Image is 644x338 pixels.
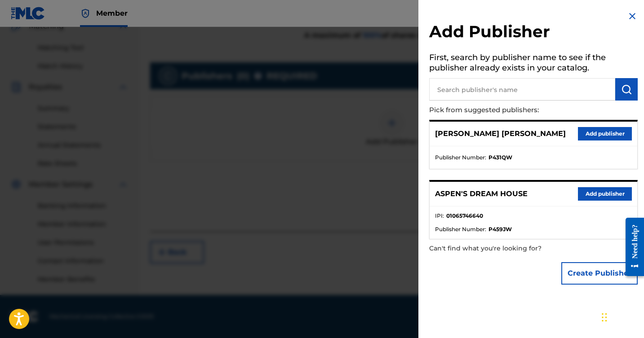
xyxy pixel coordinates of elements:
[429,22,638,44] h2: Add Publisher
[435,225,486,233] span: Publisher Number :
[599,295,644,338] iframe: Chat Widget
[435,154,486,162] span: Publisher Number :
[578,187,632,201] button: Add publisher
[429,50,638,78] h5: First, search by publisher name to see if the publisher already exists in your catalog.
[435,189,528,199] p: ASPEN'S DREAM HOUSE
[621,84,632,95] img: Search Works
[489,154,512,162] strong: P431QW
[435,212,444,220] span: IPI :
[429,78,615,101] input: Search publisher's name
[489,225,512,233] strong: P459JW
[429,239,586,258] p: Can't find what you're looking for?
[602,304,607,331] div: Drag
[96,8,128,18] span: Member
[435,128,566,139] p: [PERSON_NAME] [PERSON_NAME]
[11,7,45,20] img: MLC Logo
[80,8,91,19] img: Top Rightsholder
[561,262,638,285] button: Create Publisher
[578,127,632,140] button: Add publisher
[619,209,644,285] iframe: Resource Center
[446,212,483,220] strong: 01065746640
[429,101,586,120] p: Pick from suggested publishers:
